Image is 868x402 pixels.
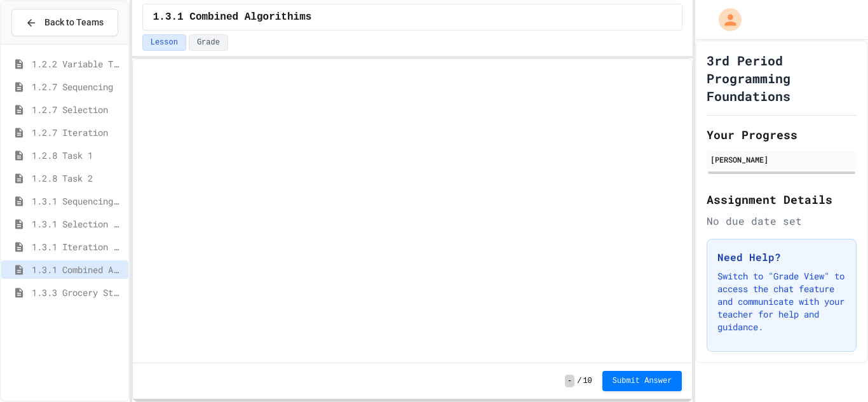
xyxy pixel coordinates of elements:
[705,5,745,34] div: My Account
[565,375,574,387] span: -
[32,80,123,93] span: 1.2.7 Sequencing
[32,263,123,276] span: 1.3.1 Combined Algorithims
[577,376,581,386] span: /
[717,250,846,265] h3: Need Help?
[32,171,123,185] span: 1.2.8 Task 2
[717,270,846,333] p: Switch to "Grade View" to access the chat feature and communicate with your teacher for help and ...
[11,9,118,36] button: Back to Teams
[153,10,312,25] span: 1.3.1 Combined Algorithims
[32,149,123,162] span: 1.2.8 Task 1
[44,16,104,29] span: Back to Teams
[613,376,672,386] span: Submit Answer
[707,191,857,208] h2: Assignment Details
[32,126,123,139] span: 1.2.7 Iteration
[32,194,123,208] span: 1.3.1 Sequencing Patterns/Trends
[32,240,123,253] span: 1.3.1 Iteration Patterns/Trends
[189,34,228,51] button: Grade
[142,34,186,51] button: Lesson
[602,371,682,391] button: Submit Answer
[707,126,857,144] h2: Your Progress
[32,57,123,70] span: 1.2.2 Variable Types
[707,213,857,229] div: No due date set
[32,103,123,116] span: 1.2.7 Selection
[133,59,693,363] iframe: Snap! Programming Environment
[583,376,592,386] span: 10
[32,286,123,299] span: 1.3.3 Grocery Store Task
[710,154,853,165] div: [PERSON_NAME]
[707,51,857,105] h1: 3rd Period Programming Foundations
[32,217,123,231] span: 1.3.1 Selection Patterns/Trends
